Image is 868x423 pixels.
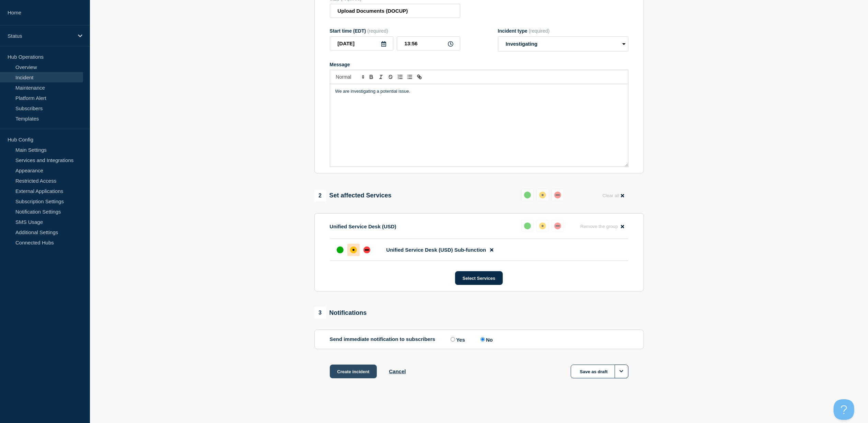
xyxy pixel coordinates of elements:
button: Remove the group [576,220,628,233]
button: Create incident [330,365,377,378]
input: Title [330,4,460,18]
button: Options [615,365,628,378]
button: Toggle bold text [367,73,376,81]
p: We are investigating a potential issue. [335,88,623,94]
span: (required) [367,28,388,34]
button: Toggle ordered list [395,73,405,81]
span: 3 [314,307,326,319]
div: up [524,192,531,198]
span: Unified Service Desk (USD) Sub-function [386,247,486,253]
button: Toggle strikethrough text [386,73,395,81]
p: Unified Service Desk (USD) [330,224,396,229]
p: Status [8,33,73,39]
div: Incident type [498,28,628,34]
button: up [521,220,534,232]
button: Save as draft [571,365,628,378]
iframe: Help Scout Beacon - Open [834,399,854,420]
button: down [552,220,564,232]
span: Font size [333,73,367,81]
div: up [524,222,531,229]
div: Send immediate notification to subscribers [330,336,628,343]
div: Notifications [314,307,367,319]
div: down [554,192,561,198]
button: Toggle italic text [376,73,386,81]
button: Toggle bulleted list [405,73,415,81]
input: HH:MM [397,36,460,50]
input: YYYY-MM-DD [330,36,393,50]
button: Clear all [598,189,628,202]
span: Remove the group [580,224,618,229]
div: affected [539,222,546,229]
p: Send immediate notification to subscribers [330,336,436,343]
button: Cancel [389,368,406,374]
div: Message [330,84,628,167]
button: affected [536,220,549,232]
button: Select Services [455,271,503,285]
div: Start time (EDT) [330,28,460,34]
label: No [479,336,493,343]
label: Yes [449,336,465,343]
div: down [554,222,561,229]
input: Yes [451,337,455,342]
span: 2 [314,190,326,202]
button: up [521,189,534,201]
span: (required) [529,28,550,34]
select: Incident type [498,36,628,52]
button: affected [536,189,549,201]
div: Set affected Services [314,190,392,202]
input: No [481,337,485,342]
div: affected [350,247,357,253]
button: Toggle link [415,73,424,81]
div: Message [330,62,628,67]
div: affected [539,192,546,198]
div: up [337,247,344,253]
button: down [552,189,564,201]
div: down [363,247,370,253]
